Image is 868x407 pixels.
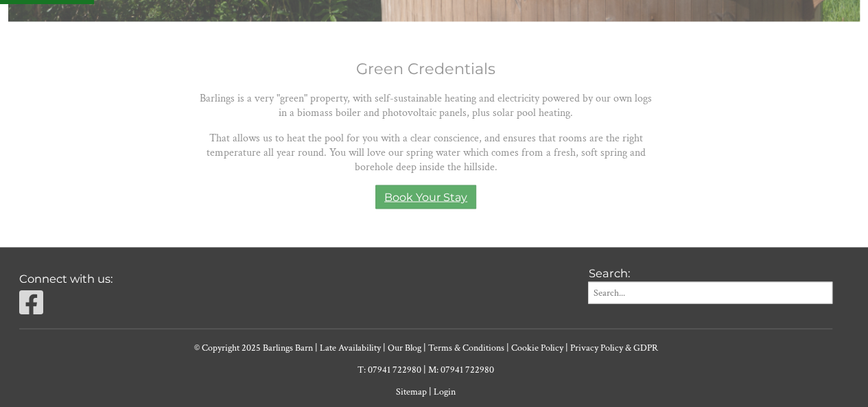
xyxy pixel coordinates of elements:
a: Sitemap [396,385,427,397]
a: Cookie Policy [511,341,563,353]
a: Late Availability [320,341,381,353]
a: Book Your Stay [375,185,476,209]
p: That allows us to heat the pool for you with a clear conscience, and ensures that rooms are the r... [197,130,655,174]
input: Search... [588,281,832,303]
a: Terms & Conditions [428,341,504,353]
span: | [383,341,386,353]
span: | [315,341,318,353]
a: © Copyright 2025 Barlings Barn [194,341,313,353]
a: M: 07941 722980 [428,363,494,375]
h3: Search: [588,266,832,279]
span: | [565,341,568,353]
a: Our Blog [388,341,421,353]
a: T: 07941 722980 [357,363,421,375]
p: Barlings is a very "green" property, with self-sustainable heating and electricity powered by our... [197,91,655,119]
a: Privacy Policy & GDPR [570,341,658,353]
span: | [423,363,426,375]
img: Facebook [19,288,43,316]
a: Login [434,385,456,397]
span: | [429,385,432,397]
h2: Green Credentials [197,59,655,78]
span: | [423,341,426,353]
span: | [506,341,509,353]
h3: Connect with us: [19,271,572,285]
